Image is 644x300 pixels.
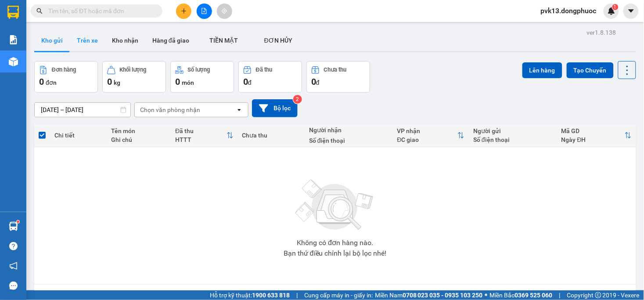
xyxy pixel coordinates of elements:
button: Lên hàng [522,62,562,78]
strong: 0369 525 060 [515,292,553,299]
sup: 1 [17,220,19,223]
span: notification [9,262,18,270]
button: Bộ lọc [252,99,298,117]
div: Không có đơn hàng nào. [297,239,373,246]
span: Hỗ trợ kỹ thuật: [210,290,290,300]
div: Đơn hàng [52,67,76,73]
th: Toggle SortBy [171,124,238,147]
span: đơn [46,79,57,86]
span: ĐƠN HỦY [264,37,292,44]
span: kg [114,79,120,86]
div: Chọn văn phòng nhận [140,105,200,114]
span: pvk13.dongphuoc [534,5,604,16]
span: Miền Bắc [490,290,553,300]
span: | [296,290,298,300]
strong: 0708 023 035 - 0935 103 250 [403,292,483,299]
button: Kho nhận [105,30,145,51]
span: ⚪️ [485,293,488,297]
button: Hàng đã giao [145,30,196,51]
span: Miền Nam [375,290,483,300]
div: Mã GD [561,127,625,134]
img: warehouse-icon [9,222,18,231]
div: Khối lượng [120,67,147,73]
th: Toggle SortBy [557,124,636,147]
div: Số điện thoại [473,136,553,143]
span: 1 [614,4,617,10]
span: 0 [311,76,316,87]
button: caret-down [623,4,639,19]
button: Số lượng0món [170,61,234,93]
span: aim [221,8,227,14]
span: file-add [201,8,207,14]
button: Đã thu0đ [238,61,302,93]
span: 0 [107,76,112,87]
button: Trên xe [70,30,105,51]
input: Tìm tên, số ĐT hoặc mã đơn [48,6,152,16]
span: món [182,79,194,86]
span: copyright [595,292,601,298]
div: Chi tiết [54,132,102,139]
div: HTTT [175,136,227,143]
span: Cung cấp máy in - giấy in: [304,290,373,300]
span: 0 [243,76,248,87]
strong: 1900 633 818 [252,292,290,299]
button: Tạo Chuyến [567,62,614,78]
div: ver 1.8.138 [587,28,616,37]
span: message [9,282,18,290]
button: Khối lượng0kg [102,61,166,93]
span: | [559,290,561,300]
button: Kho gửi [34,30,70,51]
div: Chưa thu [324,67,347,73]
span: 0 [39,76,44,87]
div: Ghi chú [111,136,166,143]
div: Bạn thử điều chỉnh lại bộ lọc nhé! [284,250,387,257]
span: caret-down [627,7,635,15]
button: aim [217,4,232,19]
div: VP nhận [397,127,458,134]
span: plus [181,8,187,14]
div: Ngày ĐH [561,136,625,143]
img: warehouse-icon [9,57,18,66]
sup: 1 [612,4,619,10]
sup: 2 [293,95,302,104]
img: solution-icon [9,35,18,44]
img: icon-new-feature [608,7,615,15]
button: plus [176,4,191,19]
input: Select a date range. [35,103,130,117]
span: 0 [175,76,180,87]
th: Toggle SortBy [393,124,469,147]
div: Người gửi [473,127,553,134]
div: Đã thu [256,67,272,73]
button: Đơn hàng0đơn [34,61,98,93]
button: file-add [197,4,212,19]
div: ĐC giao [397,136,458,143]
span: TIỀN MẶT [209,37,238,44]
span: đ [248,79,252,86]
svg: open [236,106,243,113]
img: logo-vxr [7,6,19,19]
div: Người nhận [309,127,389,134]
span: search [36,8,43,14]
div: Tên món [111,127,166,134]
span: question-circle [9,242,18,250]
div: Đã thu [175,127,227,134]
span: đ [316,79,320,86]
img: svg+xml;base64,PHN2ZyBjbGFzcz0ibGlzdC1wbHVnX19zdmciIHhtbG5zPSJodHRwOi8vd3d3LnczLm9yZy8yMDAwL3N2Zy... [291,174,379,236]
div: Số lượng [188,67,210,73]
div: Chưa thu [242,132,300,139]
button: Chưa thu0đ [306,61,370,93]
div: Số điện thoại [309,137,389,144]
